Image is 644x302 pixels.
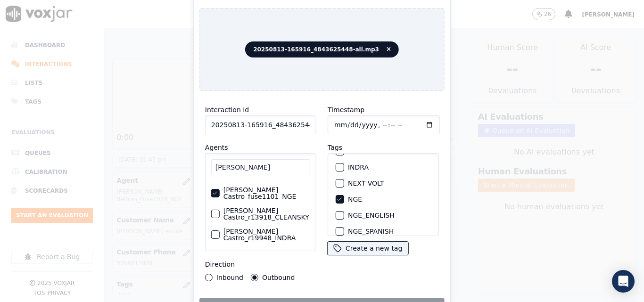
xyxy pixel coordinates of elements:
[612,270,635,293] div: Open Intercom Messenger
[348,180,384,187] label: NEXT VOLT
[223,207,310,220] label: [PERSON_NAME] Castro_r13918_CLEANSKY
[328,144,342,151] label: Tags
[245,41,399,57] span: 20250813-165916_4843625448-all.mp3
[348,164,369,171] label: INDRA
[328,106,364,114] label: Timestamp
[211,159,310,175] input: Search Agents...
[223,187,310,200] label: [PERSON_NAME] Castro_fuse1101_NGE
[348,148,401,155] label: ELECTRA SPARK
[205,106,249,114] label: Interaction Id
[328,242,408,255] button: Create a new tag
[348,212,395,219] label: NGE_ENGLISH
[216,274,243,281] label: Inbound
[205,115,316,134] input: reference id, file name, etc
[205,144,228,151] label: Agents
[348,228,394,235] label: NGE_SPANISH
[223,228,310,241] label: [PERSON_NAME] Castro_r19948_INDRA
[205,261,235,268] label: Direction
[348,196,362,203] label: NGE
[262,274,295,281] label: Outbound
